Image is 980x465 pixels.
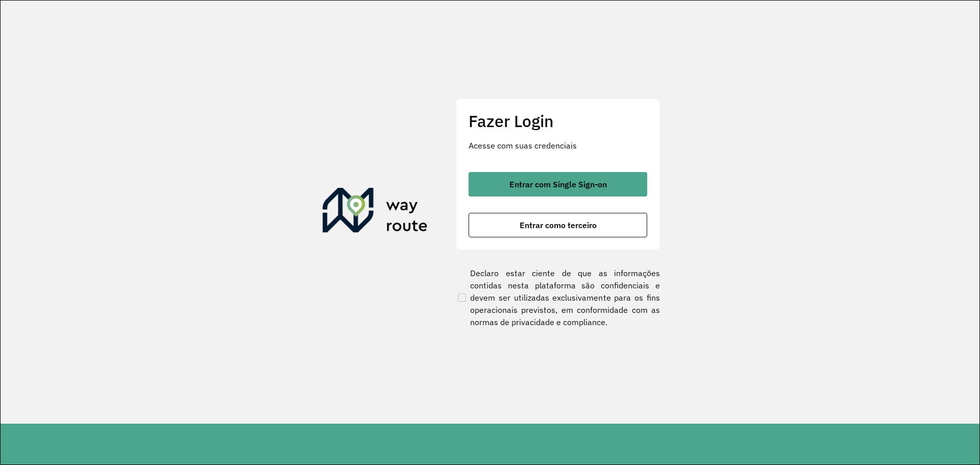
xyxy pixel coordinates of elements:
span: Entrar como terceiro [520,221,597,229]
label: Declaro estar ciente de que as informações contidas nesta plataforma são confidenciais e devem se... [456,267,660,328]
img: Roteirizador AmbevTech [323,188,428,237]
h2: Fazer Login [469,111,647,131]
button: button [469,213,647,237]
p: Acesse com suas credenciais [469,139,647,152]
button: button [469,172,647,197]
span: Entrar com Single Sign-on [509,180,607,188]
